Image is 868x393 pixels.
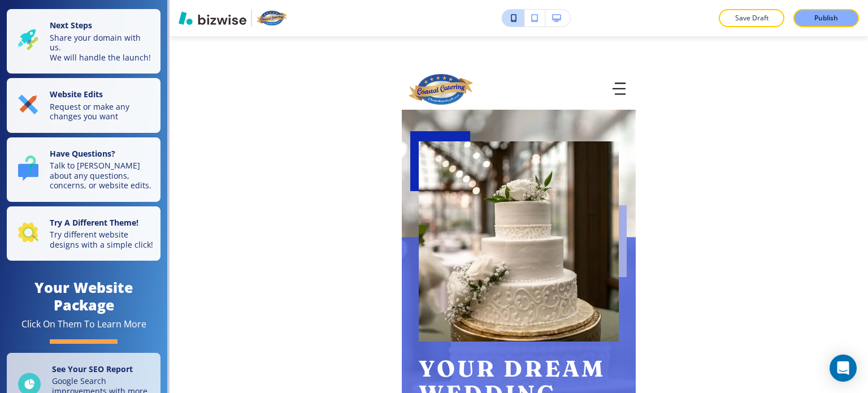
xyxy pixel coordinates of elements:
[7,78,160,133] button: Website EditsRequest or make any changes you want
[50,161,154,191] p: Talk to [PERSON_NAME] about any questions, concerns, or website edits.
[793,9,859,27] button: Publish
[7,279,160,314] h4: Your Website Package
[179,11,246,25] img: Bizwise Logo
[608,78,630,101] button: Toggle hamburger navigation menu
[830,355,857,382] div: Open Intercom Messenger
[50,217,138,228] strong: Try A Different Theme!
[719,9,784,27] button: Save Draft
[52,364,133,374] strong: See Your SEO Report
[50,148,115,159] strong: Have Questions?
[814,13,838,23] p: Publish
[21,318,146,330] div: Click On Them To Learn More
[50,230,154,249] p: Try different website designs with a simple click!
[409,74,473,105] img: Coastal Catering
[7,9,160,74] button: Next StepsShare your domain with us.We will handle the launch!
[419,141,619,342] img: e7fadd6c79ace32e19e04d8dec8ca058.webp
[50,33,154,63] p: Share your domain with us. We will handle the launch!
[50,89,103,100] strong: Website Edits
[257,11,287,25] img: Your Logo
[734,13,770,23] p: Save Draft
[7,137,160,202] button: Have Questions?Talk to [PERSON_NAME] about any questions, concerns, or website edits.
[50,102,154,122] p: Request or make any changes you want
[7,206,160,261] button: Try A Different Theme!Try different website designs with a simple click!
[50,20,92,31] strong: Next Steps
